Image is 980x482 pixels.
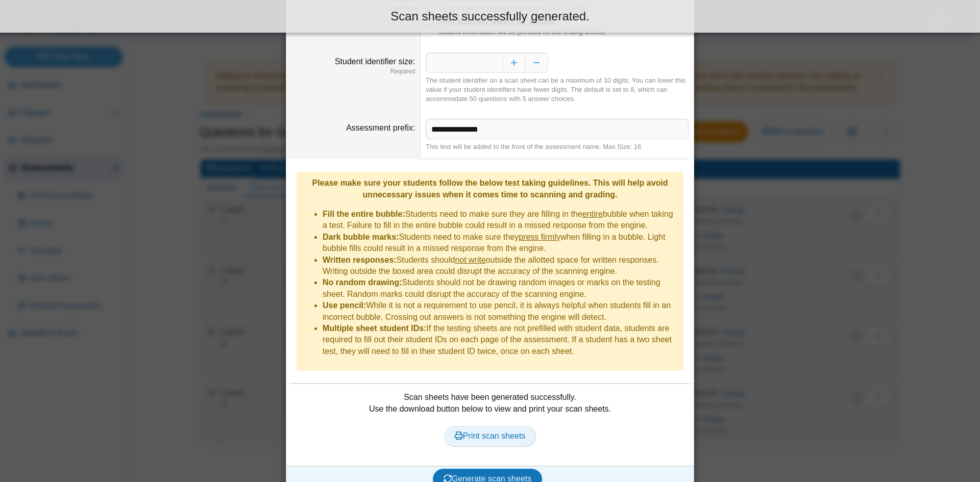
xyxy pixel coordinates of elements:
[455,256,485,264] u: not write
[323,255,678,277] li: Students should outside the allotted space for written responses. Writing outside the boxed area ...
[323,256,397,264] b: Written responses:
[346,123,415,132] label: Assessment prefix
[323,232,678,255] li: Students need to make sure they when filling in a bubble. Light bubble fills could result in a mi...
[323,301,366,310] b: Use pencil:
[335,57,415,66] label: Student identifier size
[502,53,525,73] button: Increase
[323,209,678,232] li: Students need to make sure they are filling in the bubble when taking a test. Failure to fill in ...
[323,324,427,333] b: Multiple sheet student IDs:
[582,210,603,218] u: entire
[455,432,526,440] span: Print scan sheets
[444,426,536,446] a: Print scan sheets
[323,278,402,287] b: No random drawing:
[519,233,560,241] u: press firmly
[323,300,678,323] li: While it is not a requirement to use pencil, it is always helpful when students fill in an incorr...
[323,210,405,218] b: Fill the entire bubble:
[312,179,668,198] b: Please make sure your students follow the below test taking guidelines. This will help avoid unne...
[323,233,399,241] b: Dark bubble marks:
[426,142,689,151] div: This text will be added to the front of the assessment name. Max Size: 16
[323,323,678,357] li: If the testing sheets are not prefilled with student data, students are required to fill out thei...
[291,67,415,76] dfn: Required
[323,277,678,300] li: Students should not be drawing random images or marks on the testing sheet. Random marks could di...
[525,53,548,73] button: Decrease
[426,76,689,104] div: The student identifier on a scan sheet can be a maximum of 10 digits. You can lower this value if...
[291,392,689,458] div: Scan sheets have been generated successfully. Use the download button below to view and print you...
[8,8,972,25] div: Scan sheets successfully generated.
